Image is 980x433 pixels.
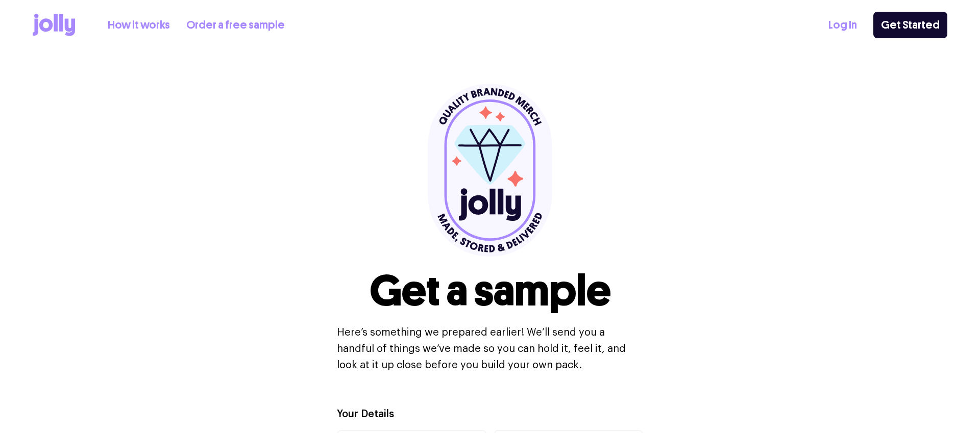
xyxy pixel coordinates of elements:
[828,17,857,34] a: Log In
[186,17,285,34] a: Order a free sample
[337,324,643,373] p: Here’s something we prepared earlier! We’ll send you a handful of things we’ve made so you can ho...
[108,17,170,34] a: How it works
[337,407,394,422] label: Your Details
[873,12,947,38] a: Get Started
[370,269,611,312] h1: Get a sample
